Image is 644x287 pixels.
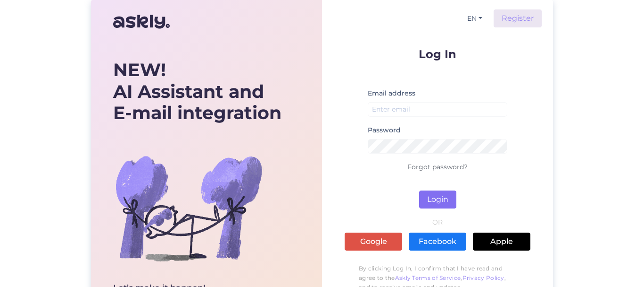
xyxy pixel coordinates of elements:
input: Enter email [368,102,507,117]
a: Askly Terms of Service [395,274,461,281]
a: Facebook [409,233,466,251]
a: Google [345,233,402,251]
button: Login [419,191,456,209]
a: Privacy Policy [462,274,504,281]
a: Register [494,9,542,27]
span: OR [431,219,445,226]
p: Log In [345,48,530,60]
label: Email address [368,88,415,98]
img: Askly [113,10,170,33]
a: Forgot password? [407,163,468,171]
button: EN [463,12,486,26]
b: NEW! [113,59,166,81]
img: bg-askly [113,132,264,284]
label: Password [368,125,401,135]
a: Apple [473,233,530,251]
div: AI Assistant and E-mail integration [113,59,281,124]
